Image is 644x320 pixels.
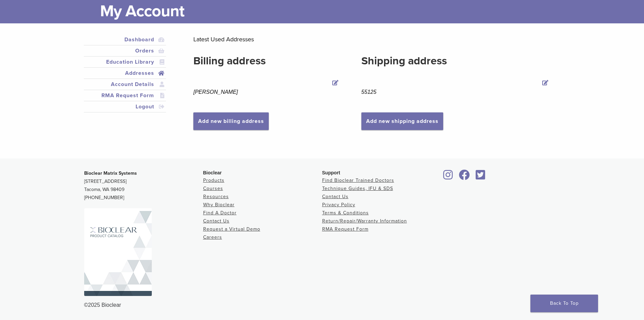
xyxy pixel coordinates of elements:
[85,58,165,66] a: Education Library
[84,169,203,202] p: [STREET_ADDRESS] Tacoma, WA 98409 [PHONE_NUMBER]
[193,112,269,130] a: Add new billing address
[203,170,222,175] span: Bioclear
[322,218,407,224] a: Return/Repair/Warranty Information
[85,91,165,100] a: RMA Request Form
[331,79,340,88] a: Edit Billing address
[84,34,166,121] nav: Account pages
[322,177,394,183] a: Find Bioclear Trained Doctors
[457,174,472,180] a: Bioclear
[541,79,550,88] a: Edit Shipping address
[322,186,393,191] a: Technique Guides, IFU & SDS
[84,170,137,176] strong: Bioclear Matrix Systems
[203,194,229,199] a: Resources
[85,103,165,111] a: Logout
[361,53,550,69] h2: Shipping address
[203,218,230,224] a: Contact Us
[203,234,222,240] a: Careers
[85,47,165,55] a: Orders
[85,36,165,44] a: Dashboard
[84,301,560,309] div: ©2025 Bioclear
[203,186,223,191] a: Courses
[530,295,598,312] a: Back To Top
[203,177,224,183] a: Products
[193,88,340,96] address: [PERSON_NAME]
[203,210,237,216] a: Find A Doctor
[203,226,260,232] a: Request a Virtual Demo
[322,210,369,216] a: Terms & Conditions
[441,174,455,180] a: Bioclear
[203,202,235,208] a: Why Bioclear
[193,34,550,44] p: Latest Used Addresses
[474,174,488,180] a: Bioclear
[361,112,443,130] a: Add new shipping address
[322,170,340,175] span: Support
[84,208,152,296] img: Bioclear
[85,69,165,77] a: Addresses
[193,53,340,69] h2: Billing address
[85,80,165,88] a: Account Details
[322,226,368,232] a: RMA Request Form
[322,202,355,208] a: Privacy Policy
[322,194,349,199] a: Contact Us
[361,88,550,96] address: 55125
